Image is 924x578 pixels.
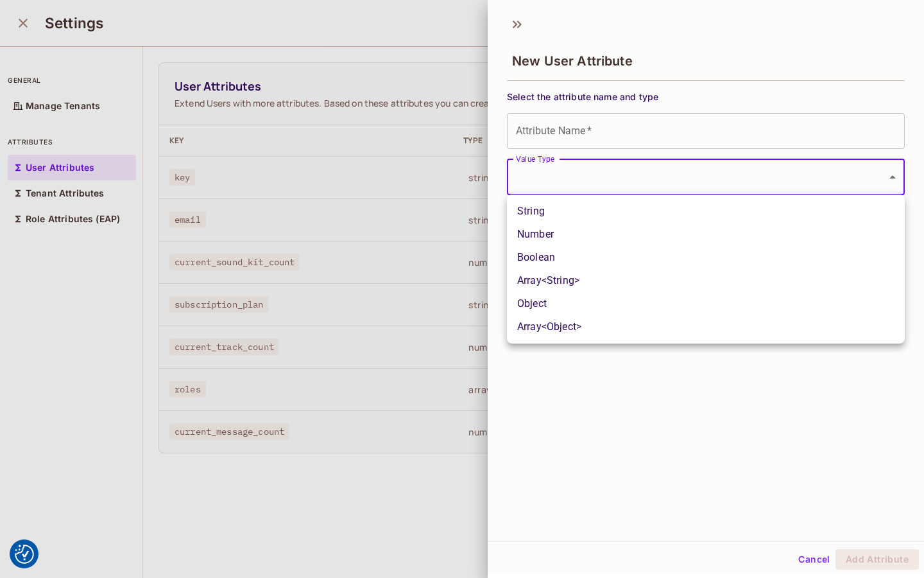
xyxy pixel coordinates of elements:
li: String [507,200,905,223]
li: Object [507,292,905,315]
li: Boolean [507,246,905,269]
img: Revisit consent button [15,545,34,564]
li: Array<Object> [507,315,905,338]
button: Consent Preferences [15,545,34,564]
li: Array<String> [507,269,905,292]
li: Number [507,223,905,246]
